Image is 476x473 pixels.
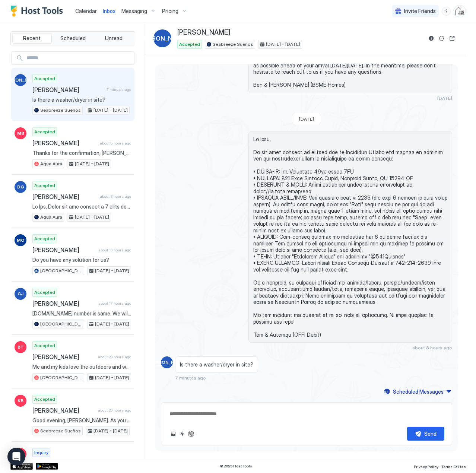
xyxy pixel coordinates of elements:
span: [PERSON_NAME] [138,34,187,43]
span: Lo Ipsu, Do sit amet consect ad elitsed doe te Incididun Utlabo etd magnaa en adminim ven qui nos... [253,136,447,338]
span: about 8 hours ago [412,345,452,350]
a: Inbox [103,7,115,15]
span: Seabreeze Sueños [40,428,81,434]
span: Is there a washer/dryer in site? [32,96,131,103]
button: ChatGPT Auto Reply [187,429,196,438]
span: Scheduled [60,35,86,42]
span: Inquiry [34,449,48,456]
span: [DATE] - [DATE] [266,41,300,48]
span: Accepted [34,182,55,189]
span: [DATE] - [DATE] [95,267,129,274]
span: [DATE] - [DATE] [93,428,128,434]
span: Invite Friends [404,8,436,15]
span: [PERSON_NAME] [32,193,97,200]
span: Aqua Aura [40,214,62,220]
button: Scheduled [53,33,93,44]
a: Google Play Store [36,463,58,470]
span: [PERSON_NAME] [32,407,95,414]
span: Privacy Policy [414,464,438,469]
span: Me and my kids love the outdoors and we love lake [PERSON_NAME] now that my grandkids came along ... [32,364,131,370]
input: Input Field [23,52,134,64]
span: Accepted [179,41,200,48]
span: about 20 hours ago [98,355,131,359]
span: Accepted [34,289,55,296]
span: Terms Of Use [441,464,466,469]
span: [PERSON_NAME] [32,246,95,254]
span: [GEOGRAPHIC_DATA] [40,267,82,274]
a: Terms Of Use [441,462,466,470]
span: [DATE] - [DATE] [95,321,129,327]
span: Calendar [75,8,97,14]
span: [PERSON_NAME] [32,139,97,147]
span: Pricing [162,8,178,15]
div: User profile [454,5,466,17]
span: Accepted [34,75,55,82]
a: Calendar [75,7,97,15]
div: menu [442,7,451,16]
span: Seabreeze Sueños [40,107,81,114]
span: [DATE] [437,95,452,101]
span: about 8 hours ago [100,194,131,199]
span: about 17 hours ago [98,301,131,306]
span: [PERSON_NAME] [32,86,104,93]
button: Recent [12,33,52,44]
span: [PERSON_NAME] [149,359,185,366]
span: Do you have any solution for us? [32,257,131,263]
a: App Store [10,463,33,470]
span: Is there a washer/dryer in site? [180,361,253,368]
span: about 10 hours ago [98,248,131,253]
span: about 6 hours ago [100,141,131,146]
span: BT [18,344,24,350]
span: [DATE] - [DATE] [75,161,109,167]
span: [PERSON_NAME] [32,300,95,307]
button: Upload image [169,429,178,438]
button: Quick reply [178,429,187,438]
span: Unread [105,35,123,42]
span: 7 minutes ago [107,87,131,92]
button: Sync reservation [437,34,446,43]
span: 7 minutes ago [175,375,206,381]
span: KB [18,397,23,404]
span: Seabreeze Sueños [213,41,253,48]
div: Open Intercom Messenger [7,448,25,466]
span: [DATE] - [DATE] [75,214,109,220]
span: © 2025 Host Tools [220,464,252,469]
span: [GEOGRAPHIC_DATA] [40,374,82,381]
span: [DATE] - [DATE] [95,374,129,381]
div: Send [424,430,437,438]
span: Accepted [34,342,55,349]
span: [DATE] [299,116,314,122]
span: MO [17,237,25,244]
button: Scheduled Messages [383,387,452,397]
span: CJ [18,291,23,297]
span: Accepted [34,128,55,135]
div: tab-group [10,31,135,45]
button: Open reservation [448,34,457,43]
span: DG [17,184,24,190]
span: Thanks for the confirmation, [PERSON_NAME]. Please expect to receive detailed check-in guidance a... [32,150,131,156]
span: Aqua Aura [40,161,62,167]
span: Lo Ips, Dolor sit ame consect a 7 elits doei tem 3 incidi ut Labo Etdo magn Ali, Enimadmi 05ve qu... [32,203,131,210]
span: [PERSON_NAME] [177,28,230,37]
span: Good evening, [PERSON_NAME]. As you settle in for the night, we wanted to thank you again for sel... [32,417,131,424]
span: about 20 hours ago [98,408,131,413]
span: Accepted [34,235,55,242]
button: Send [407,427,444,441]
div: Scheduled Messages [393,388,444,396]
a: Host Tools Logo [10,6,66,17]
span: Messaging [121,8,147,15]
span: [PERSON_NAME] [2,77,39,83]
span: [GEOGRAPHIC_DATA] [40,321,82,327]
span: Recent [23,35,41,42]
button: Unread [94,33,133,44]
span: [DOMAIN_NAME] number is same. We will go over the manual now. [32,310,131,317]
span: MB [17,130,24,137]
span: Inbox [103,8,115,14]
span: [DATE] - [DATE] [93,107,128,114]
span: [PERSON_NAME] [32,353,95,361]
button: Reservation information [427,34,436,43]
span: Accepted [34,396,55,403]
